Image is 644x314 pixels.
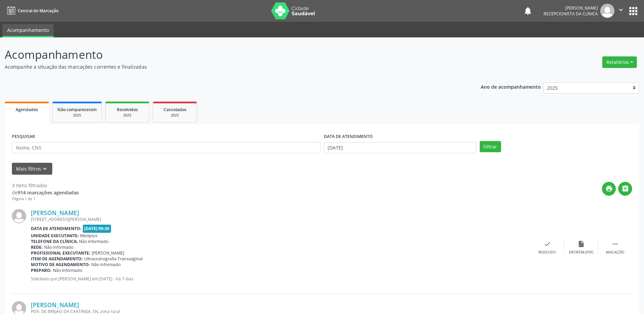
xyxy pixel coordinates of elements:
[577,240,585,248] i: insert_drive_file
[84,256,143,262] span: Ultrassonografia Transvaginal
[44,244,73,250] span: Não informado
[79,239,108,244] span: Não informado
[31,256,83,262] b: Item de agendamento:
[611,240,619,248] i: 
[57,113,97,118] div: 2025
[110,113,144,118] div: 2025
[2,24,54,37] a: Acompanhamento
[5,63,449,70] p: Acompanhe a situação das marcações correntes e finalizadas
[80,233,97,239] span: Medplus
[5,46,449,63] p: Acompanhamento
[18,8,58,14] span: Central de Marcação
[605,185,613,192] i: print
[12,142,320,154] input: Nome, CNS
[538,250,556,255] div: Resolvido
[544,11,598,17] span: Recepcionista da clínica
[614,4,627,18] button: 
[31,250,90,256] b: Profissional executante:
[481,82,541,91] p: Ano de acompanhamento
[523,6,533,16] button: notifications
[627,5,639,17] button: apps
[31,209,79,216] a: [PERSON_NAME]
[91,262,121,267] span: Não informado
[31,262,90,267] b: Motivo de agendamento:
[606,250,624,255] div: Mais ações
[12,196,79,202] div: Página 1 de 1
[600,4,614,18] img: img
[618,182,632,196] button: 
[5,5,58,16] a: Central de Marcação
[544,240,551,248] i: check
[53,267,82,273] span: Não informado
[617,6,625,14] i: 
[164,107,186,112] span: Cancelados
[602,56,637,68] button: Relatórios
[12,182,79,189] div: 3 itens filtrados
[602,182,616,196] button: print
[544,5,598,11] div: [PERSON_NAME]
[158,113,192,118] div: 2025
[622,185,629,192] i: 
[12,209,26,223] img: img
[16,107,38,112] span: Agendados
[324,142,476,154] input: Selecione um intervalo
[569,250,593,255] div: Exportar (PDF)
[92,250,124,256] span: [PERSON_NAME]
[31,216,530,222] div: [STREET_ADDRESS][PERSON_NAME]
[31,233,79,239] b: Unidade executante:
[324,132,373,142] label: DATA DE ATENDIMENTO
[41,165,49,173] i: keyboard_arrow_down
[12,163,52,175] button: Mais filtroskeyboard_arrow_down
[480,141,501,153] button: Filtrar
[18,189,79,196] strong: 914 marcações agendadas
[12,132,35,142] label: PESQUISAR
[31,267,52,273] b: Preparo:
[31,244,43,250] b: Rede:
[12,189,79,196] div: de
[31,226,81,231] b: Data de atendimento:
[83,225,111,232] span: [DATE] 09:30
[57,107,97,112] span: Não compareceram
[31,301,79,309] a: [PERSON_NAME]
[31,239,78,244] b: Telefone da clínica:
[117,107,138,112] span: Resolvidos
[31,276,530,282] p: Solicitado por [PERSON_NAME] em [DATE] - há 7 dias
